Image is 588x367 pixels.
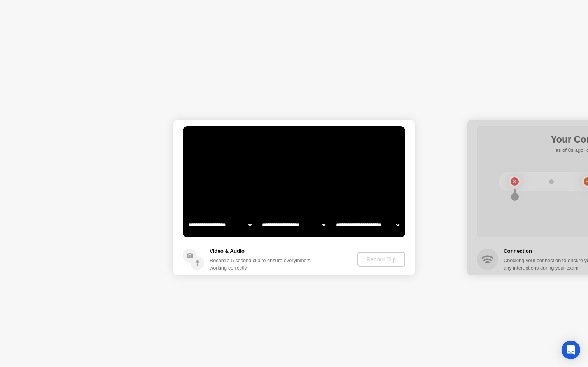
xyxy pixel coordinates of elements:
[210,257,313,271] div: Record a 5 second clip to ensure everything’s working correctly
[261,217,327,233] select: Available speakers
[187,217,253,233] select: Available cameras
[334,217,401,233] select: Available microphones
[562,341,580,359] div: Open Intercom Messenger
[210,247,313,255] h5: Video & Audio
[360,256,402,263] div: Record Clip
[357,252,405,267] button: Record Clip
